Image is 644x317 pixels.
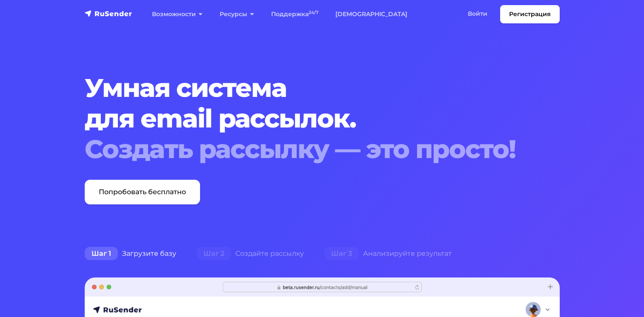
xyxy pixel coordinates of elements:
a: Войти [459,5,496,23]
span: Шаг 2 [197,247,231,260]
div: Создать рассылку — это просто! [85,134,519,164]
h1: Умная система для email рассылок. [85,73,519,164]
div: Создайте рассылку [186,245,314,262]
span: Шаг 3 [324,247,359,260]
div: Анализируйте результат [314,245,462,262]
a: Ресурсы [211,6,263,23]
a: Регистрация [500,5,560,23]
a: [DEMOGRAPHIC_DATA] [327,6,416,23]
a: Поддержка24/7 [263,6,327,23]
img: RuSender [85,9,132,18]
a: Попробовать бесплатно [85,180,200,204]
span: Шаг 1 [85,247,118,260]
a: Возможности [143,6,211,23]
sup: 24/7 [309,10,318,15]
div: Загрузите базу [74,245,186,262]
